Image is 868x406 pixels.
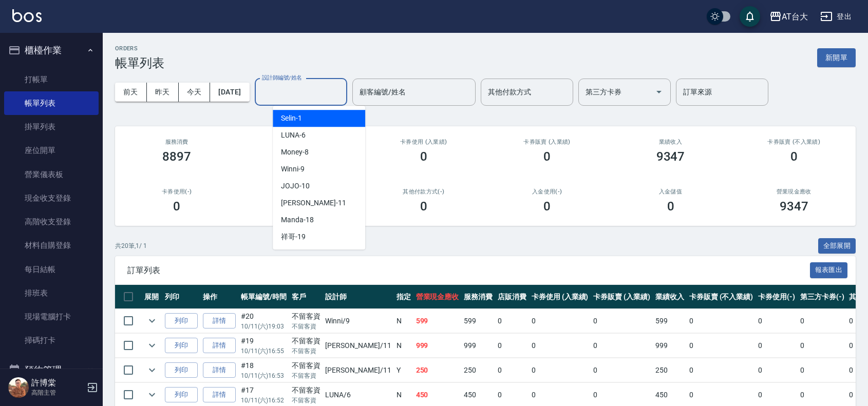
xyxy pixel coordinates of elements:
td: 599 [653,309,687,333]
p: 不留客資 [292,322,320,331]
td: 0 [798,309,847,333]
a: 報表匯出 [810,265,848,275]
h5: 許博棠 [31,378,84,388]
p: 10/11 (六) 16:55 [241,346,287,356]
a: 排班表 [4,281,99,305]
p: 不留客資 [292,396,320,405]
td: 250 [413,358,462,382]
th: 營業現金應收 [413,285,462,309]
button: Open [651,84,667,100]
span: LUNA -6 [281,130,306,141]
td: 0 [529,309,591,333]
h3: 服務消費 [127,139,226,145]
button: 列印 [165,387,198,403]
a: 詳情 [203,387,236,403]
div: 不留客資 [292,336,320,346]
button: 全部展開 [818,238,856,254]
div: 不留客資 [292,360,320,371]
td: 0 [798,358,847,382]
div: AT台大 [782,10,808,23]
h2: 店販消費 [251,139,349,145]
button: 列印 [165,313,198,329]
h2: 卡券販賣 (入業績) [498,139,596,145]
img: Person [8,377,29,398]
h3: 9347 [780,199,808,214]
button: expand row [144,338,160,353]
td: 0 [495,358,529,382]
td: 0 [591,358,653,382]
span: 祥哥 -19 [281,231,306,242]
th: 卡券販賣 (不入業績) [687,285,756,309]
td: 0 [529,358,591,382]
h2: 入金使用(-) [498,188,596,195]
td: 250 [653,358,687,382]
div: 不留客資 [292,311,320,322]
td: 0 [495,309,529,333]
td: 250 [461,358,495,382]
th: 卡券使用 (入業績) [529,285,591,309]
h3: 0 [420,149,427,164]
button: expand row [144,313,160,328]
span: Winni -9 [281,164,305,175]
th: 卡券使用(-) [756,285,798,309]
h2: 卡券使用 (入業績) [374,139,473,145]
th: 卡券販賣 (入業績) [591,285,653,309]
td: [PERSON_NAME] /11 [323,334,393,358]
th: 指定 [394,285,413,309]
th: 業績收入 [653,285,687,309]
button: 列印 [165,338,198,354]
td: 0 [756,334,798,358]
a: 高階收支登錄 [4,210,99,234]
th: 操作 [200,285,238,309]
th: 第三方卡券(-) [798,285,847,309]
h3: 0 [543,199,551,214]
th: 服務消費 [461,285,495,309]
a: 營業儀表板 [4,163,99,186]
h2: 營業現金應收 [745,188,843,195]
td: Y [394,358,413,382]
h3: 0 [543,149,551,164]
th: 設計師 [323,285,393,309]
span: [PERSON_NAME] -11 [281,198,346,208]
td: 0 [756,309,798,333]
p: 高階主管 [31,388,84,397]
button: 列印 [165,362,198,378]
span: Money -8 [281,147,309,158]
td: 599 [413,309,462,333]
h3: 0 [667,199,674,214]
a: 掃碼打卡 [4,328,99,352]
button: expand row [144,362,160,378]
button: expand row [144,387,160,402]
button: [DATE] [210,83,249,102]
a: 新開單 [817,52,856,62]
span: Selin -1 [281,113,302,124]
td: #20 [238,309,289,333]
p: 不留客資 [292,371,320,380]
p: 10/11 (六) 19:03 [241,322,287,331]
td: 0 [756,358,798,382]
td: 0 [591,309,653,333]
a: 每日結帳 [4,258,99,281]
td: 999 [413,334,462,358]
h2: 其他付款方式(-) [374,188,473,195]
h3: 9347 [656,149,685,164]
button: 櫃檯作業 [4,37,99,64]
th: 帳單編號/時間 [238,285,289,309]
p: 10/11 (六) 16:52 [241,396,287,405]
a: 打帳單 [4,68,99,91]
h2: 卡券販賣 (不入業績) [745,139,843,145]
td: 0 [529,334,591,358]
h2: ORDERS [115,45,164,52]
button: 前天 [115,83,147,102]
button: 報表匯出 [810,262,848,278]
a: 詳情 [203,338,236,354]
td: N [394,334,413,358]
td: #19 [238,334,289,358]
h3: 0 [420,199,427,214]
button: AT台大 [765,6,812,27]
button: save [740,6,760,27]
td: Winni /9 [323,309,393,333]
span: 訂單列表 [127,265,810,276]
td: 999 [461,334,495,358]
button: 今天 [179,83,211,102]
